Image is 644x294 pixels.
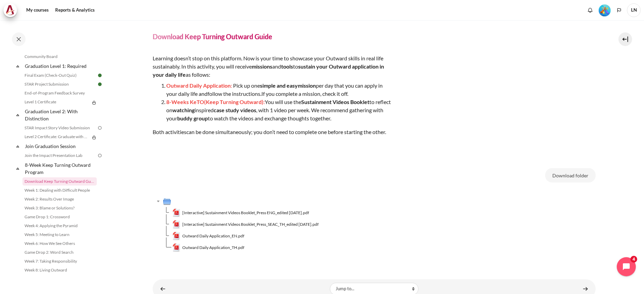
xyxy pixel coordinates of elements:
span: Collapse [14,112,21,118]
img: Outward Daily Application_EN.pdf [172,232,181,240]
a: Game Drop 1: Crossword [22,213,97,221]
p: Both activities ; you don’t need to complete one before starting the other. [153,128,391,136]
a: Outward Daily Application_TH.pdfOutward Daily Application_TH.pdf [172,244,245,252]
span: nd [201,90,261,97]
strong: case study videos [214,107,256,113]
a: Join Graduation Session [24,142,97,151]
span: : [263,99,265,105]
a: [Interactive] Sustainment Videos Booklet_Press ENG_edited July 2023.pdf[Interactive] Sustainment ... [172,209,309,217]
img: Done [97,72,103,78]
span: Outward Daily Application_TH.pdf [182,245,244,251]
span: follow the instructions. [208,90,261,97]
a: Level 2 Certificate: Graduate with Distinction [22,133,90,141]
button: Download folder [545,168,596,182]
a: Week 5: Meeting to Learn [22,231,97,239]
strong: buddy group [177,115,208,121]
a: STAR Impact Story Video Submission [22,124,97,132]
a: Week 1: Dealing with Difficult People [22,186,97,194]
a: Week 8: Living Outward [22,266,97,274]
p: You will use the to reflect on inspired , e recommend gathering with your to watch the videos and... [166,98,391,122]
span: . W [257,107,317,113]
div: Level #5 [599,4,611,16]
span: Outward Daily Application [166,82,231,89]
a: User menu [627,3,641,17]
div: Show notification window with no new notifications [585,5,595,15]
a: Week 4: Applying the Pyramid [22,222,97,230]
span: with 1 video per week [258,107,309,113]
p: Pick up one per day that you can apply in your daily life a If you complete a mission, check it off. [166,82,391,98]
a: Final Exam (Check-Out Quiz) [22,71,97,79]
img: Level #5 [599,4,611,16]
strong: simple and easy [260,82,298,89]
img: Done [97,81,103,87]
span: can be done simultaneously [186,129,251,135]
img: Architeck [5,5,15,15]
strong: tools [281,63,293,70]
span: : [231,82,232,89]
strong: missions [252,63,272,70]
a: Architeck Architeck [3,3,20,17]
a: Level 1 Certificate [22,98,90,106]
span: (Keep Turning Outward) [204,99,263,105]
img: Outward Daily Application_TH.pdf [172,244,181,252]
a: Game Drop 2: Word Search [22,248,97,256]
img: To do [97,152,103,159]
a: Graduation Level 1: Required [24,61,97,71]
a: Week 7: Taking Responsibility [22,257,97,265]
a: STAR Project Submission [22,80,97,88]
a: Outward Daily Application_EN.pdfOutward Daily Application_EN.pdf [172,232,245,240]
a: Week 2: Results Over Image [22,195,97,203]
span: Collapse [14,143,21,150]
a: [Interactive] Sustainment Videos Booklet_Press_SEAC_TH_edited July 2023.pdf[Interactive] Sustainm... [172,220,319,229]
a: Download Keep Turning Outward Guide [22,177,97,186]
a: End-of-Program Feedback Survey [22,89,97,97]
a: Week 6: How We See Others [22,239,97,248]
span: Collapse [14,165,21,172]
span: 8-Weeks KeTO [166,99,204,105]
strong: mission [298,82,316,89]
a: My courses [24,3,51,17]
a: Join the Impact Presentation Lab [22,151,97,160]
span: [Interactive] Sustainment Videos Booklet_Press_SEAC_TH_edited [DATE].pdf [182,221,319,227]
a: 8-Week Keep Turning Outward Program [24,160,97,177]
h4: Download Keep Turning Outward Guide [153,32,272,41]
span: Collapse [14,63,21,70]
img: To do [97,125,103,131]
a: Community Board [22,53,97,61]
button: Languages [614,5,624,15]
strong: Sustainment Videos Booklet [301,99,369,105]
a: Level #5 [596,4,613,16]
img: [Interactive] Sustainment Videos Booklet_Press_SEAC_TH_edited July 2023.pdf [172,220,181,229]
span: [Interactive] Sustainment Videos Booklet_Press ENG_edited [DATE].pdf [182,210,309,216]
a: Graduation Level 2: With Distinction [24,107,97,123]
a: Week 3: Blame or Solutions? [22,204,97,212]
p: Learning doesn’t stop on this platform. Now is your time to showcase your Outward skills in real ... [153,54,391,79]
a: Reports & Analytics [53,3,97,17]
span: LN [627,3,641,17]
img: [Interactive] Sustainment Videos Booklet_Press ENG_edited July 2023.pdf [172,209,181,217]
span: Outward Daily Application_EN.pdf [182,233,244,239]
strong: watching [172,107,195,113]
